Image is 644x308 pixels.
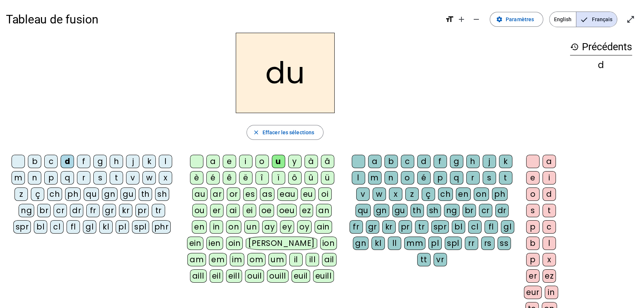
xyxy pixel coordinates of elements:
h2: du [236,33,335,113]
mat-icon: remove [472,15,481,24]
div: rs [481,237,495,250]
div: l [352,171,365,185]
div: n [384,171,398,185]
div: v [356,187,370,201]
div: b [526,237,540,250]
div: gr [366,220,379,234]
div: n [28,171,41,185]
h1: Tableau de fusion [6,7,439,31]
div: ion [320,237,337,250]
div: b [384,155,398,168]
div: eu [301,187,315,201]
div: ouil [245,269,264,283]
div: ain [315,220,332,234]
div: é [206,171,220,185]
div: in [545,286,558,299]
div: ai [226,204,240,217]
div: o [401,171,414,185]
span: Paramètres [506,15,534,24]
div: gl [501,220,514,234]
div: ein [187,237,204,250]
div: sh [155,187,169,201]
div: ch [47,187,62,201]
div: î [255,171,269,185]
div: am [187,253,206,266]
button: Entrer en plein écran [623,12,638,27]
div: gr [103,204,116,217]
div: s [483,171,496,185]
div: gu [392,204,408,217]
div: cl [50,220,64,234]
div: cr [479,204,492,217]
div: k [142,155,156,168]
div: il [289,253,303,266]
mat-icon: open_in_full [626,15,635,24]
div: c [401,155,414,168]
div: fl [67,220,80,234]
div: ss [498,237,511,250]
div: â [321,155,334,168]
div: é [417,171,431,185]
button: Effacer les sélections [247,125,323,140]
div: um [268,253,286,266]
div: k [499,155,512,168]
div: em [209,253,227,266]
div: q [61,171,74,185]
div: dr [70,204,83,217]
div: j [126,155,139,168]
div: gu [120,187,136,201]
div: es [243,187,257,201]
div: br [463,204,476,217]
div: spr [431,220,449,234]
div: gn [102,187,117,201]
div: ouill [267,269,288,283]
div: th [410,204,424,217]
div: oi [318,187,332,201]
div: mm [404,237,425,250]
div: ph [65,187,81,201]
div: a [368,155,381,168]
div: z [15,187,28,201]
div: g [450,155,463,168]
div: ail [322,253,337,266]
div: th [139,187,152,201]
div: pr [399,220,412,234]
div: au [192,187,207,201]
div: ay [262,220,277,234]
div: t [110,171,123,185]
mat-button-toggle-group: Language selection [549,12,617,27]
div: j [483,155,496,168]
div: as [260,187,274,201]
div: fr [350,220,363,234]
div: ei [243,204,256,217]
div: b [28,155,41,168]
div: on [226,220,241,234]
div: c [44,155,58,168]
button: Augmenter la taille de la police [454,12,469,27]
div: on [474,187,489,201]
div: f [77,155,90,168]
div: qu [355,204,371,217]
div: spr [13,220,31,234]
div: ez [542,269,556,283]
div: en [192,220,207,234]
div: o [255,155,269,168]
span: Effacer les sélections [263,128,314,137]
div: p [526,220,540,234]
div: ô [288,171,302,185]
div: [PERSON_NAME] [246,237,317,250]
div: d [417,155,431,168]
mat-icon: settings [496,16,503,23]
div: ê [223,171,236,185]
div: br [37,204,51,217]
div: ez [300,204,313,217]
div: ill [306,253,319,266]
div: eur [524,286,542,299]
div: ï [272,171,285,185]
div: oy [297,220,312,234]
div: oin [226,237,243,250]
div: ç [31,187,44,201]
div: kr [119,204,132,217]
div: gn [374,204,389,217]
div: d [570,61,632,70]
